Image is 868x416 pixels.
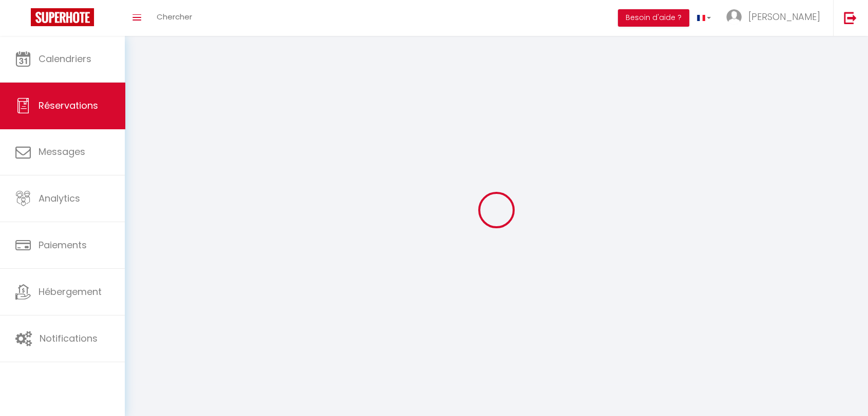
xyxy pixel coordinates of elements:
button: Besoin d'aide ? [618,9,689,27]
span: Notifications [40,332,98,345]
span: Messages [39,145,85,158]
button: Ouvrir le widget de chat LiveChat [8,4,39,35]
span: [PERSON_NAME] [748,10,820,23]
img: Super Booking [31,8,94,26]
span: Analytics [39,192,80,205]
span: Calendriers [39,52,91,65]
img: logout [844,11,857,24]
span: Chercher [157,11,192,22]
span: Hébergement [39,285,102,298]
span: Paiements [39,239,87,251]
img: ... [726,9,742,25]
span: Réservations [39,99,98,112]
